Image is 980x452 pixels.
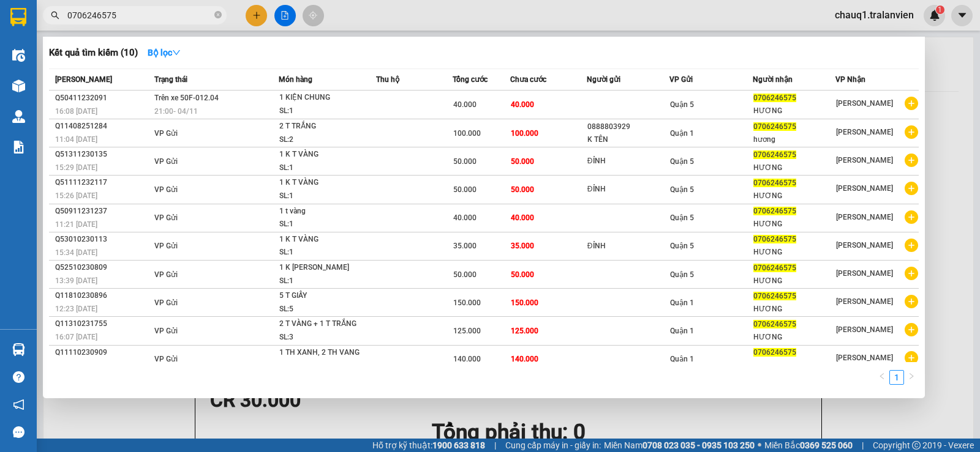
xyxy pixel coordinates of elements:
a: 1 [890,371,903,384]
span: 0706246575 [753,292,796,300]
div: Q50911231237 [55,205,151,218]
span: Quận 1 [670,327,694,335]
span: 0706246575 [753,264,796,272]
span: 50.000 [453,185,477,194]
img: logo-vxr [10,8,26,26]
div: Q52510230809 [55,261,151,274]
span: search [51,11,59,20]
span: Quận 1 [670,129,694,138]
img: solution-icon [12,141,25,154]
span: notification [13,399,24,410]
span: close-circle [214,11,222,18]
div: SL: 1 [279,161,371,175]
div: SL: 3 [279,359,371,372]
button: left [875,370,889,385]
span: 40.000 [511,213,534,222]
span: Thu hộ [376,75,399,84]
span: 100.000 [511,129,538,138]
div: SL: 1 [279,105,371,118]
h3: Kết quả tìm kiếm ( 10 ) [49,46,138,59]
input: Tìm tên, số ĐT hoặc mã đơn [67,9,212,22]
div: Q53010230113 [55,233,151,246]
span: 16:07 [DATE] [55,333,97,341]
div: 2 T VÀNG + 1 T TRẮNG [279,317,371,331]
span: VP Gửi [154,242,178,250]
span: 15:26 [DATE] [55,191,97,200]
span: 40.000 [453,100,477,109]
button: Bộ lọcdown [138,43,190,62]
div: ĐỈNH [587,240,669,253]
span: [PERSON_NAME] [836,269,893,278]
span: Quận 5 [670,100,694,109]
span: VP Gửi [154,270,178,279]
span: 0706246575 [753,207,796,215]
span: question-circle [13,371,24,383]
div: K TÊN [587,133,669,146]
span: 40.000 [453,213,477,222]
span: 0706246575 [753,150,796,159]
b: [DOMAIN_NAME] [103,46,168,56]
span: 125.000 [453,327,481,335]
div: Q11408251284 [55,120,151,133]
span: 50.000 [511,157,534,166]
span: Tổng cước [453,75,488,84]
div: HƯƠNG [753,275,835,287]
strong: Bộ lọc [148,48,181,57]
div: ĐỈNH [587,155,669,168]
span: 15:29 [DATE] [55,163,97,172]
div: Q51311230135 [55,148,151,161]
span: [PERSON_NAME] [836,128,893,136]
div: 1 t vàng [279,205,371,218]
span: plus-circle [905,323,918,336]
div: HƯƠNG [753,105,835,117]
span: Quận 1 [670,355,694,363]
span: 50.000 [511,185,534,194]
div: SL: 1 [279,190,371,203]
span: VP Nhận [835,75,865,84]
img: warehouse-icon [12,80,25,92]
span: [PERSON_NAME] [836,99,893,108]
span: down [172,48,181,57]
span: 50.000 [453,270,477,279]
span: 140.000 [511,355,538,363]
span: 125.000 [511,327,538,335]
div: Q11110230909 [55,346,151,359]
div: 1 KIỆN CHUNG [279,91,371,105]
span: 16:08 [DATE] [55,107,97,116]
span: 12:23 [DATE] [55,305,97,313]
span: 0706246575 [753,235,796,243]
span: [PERSON_NAME] [836,241,893,250]
li: Previous Page [875,370,889,385]
span: Quận 1 [670,298,694,307]
span: VP Gửi [154,129,178,138]
b: Trà Lan Viên - Gửi khách hàng [75,18,121,139]
div: HƯƠNG [753,331,835,344]
button: right [904,370,919,385]
div: HƯƠNG [753,218,835,231]
span: 15:34 [DATE] [55,248,97,257]
div: ĐỈNH [587,183,669,196]
span: plus-circle [905,239,918,252]
span: 35.000 [511,242,534,250]
div: SL: 1 [279,218,371,231]
div: 1 K T VÀNG [279,176,371,190]
span: close-circle [214,10,222,21]
div: SL: 2 [279,133,371,147]
li: (c) 2017 [103,58,168,73]
b: Trà Lan Viên [15,79,45,136]
span: Món hàng [279,75,312,84]
span: VP Gửi [154,157,178,166]
span: 150.000 [453,298,481,307]
span: 150.000 [511,298,538,307]
div: Q50411232091 [55,92,151,105]
span: 11:04 [DATE] [55,135,97,144]
span: VP Gửi [154,327,178,335]
span: Quận 5 [670,270,694,279]
div: 5 T GIẤY [279,289,371,303]
span: 0706246575 [753,94,796,102]
span: 35.000 [453,242,477,250]
span: 15:10 [DATE] [55,361,97,370]
span: 50.000 [453,157,477,166]
span: plus-circle [905,210,918,224]
div: SL: 5 [279,303,371,316]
